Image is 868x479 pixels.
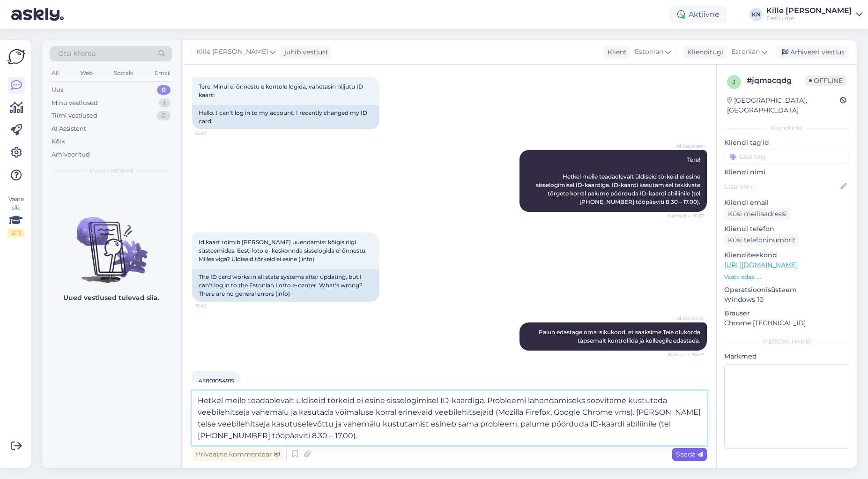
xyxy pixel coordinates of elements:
[724,308,849,318] p: Brauser
[7,48,25,66] img: Askly Logo
[676,450,703,458] span: Saada
[192,448,283,461] div: Privaatne kommentaar
[669,315,704,322] span: AI Assistent
[766,15,852,22] div: Eesti Loto
[724,208,791,220] div: Küsi meiliaadressi
[747,75,805,86] div: # jqmacqdg
[78,67,95,79] div: Web
[731,47,760,57] span: Estonian
[159,98,171,108] div: 1
[724,318,849,328] p: Chrome [TECHNICAL_ID]
[670,6,727,23] div: Aktiivne
[724,285,849,295] p: Operatsioonisüsteem
[669,142,704,150] span: AI Assistent
[157,85,171,95] div: 0
[50,67,60,79] div: All
[683,47,723,57] div: Klienditugi
[724,352,849,361] p: Märkmed
[89,166,133,175] span: Uued vestlused
[724,295,849,305] p: Windows 10
[724,198,849,208] p: Kliendi email
[58,49,96,59] span: Otsi kliente
[724,224,849,234] p: Kliendi telefon
[52,98,98,108] div: Minu vestlused
[7,229,24,237] div: 2 / 3
[539,329,702,344] span: Palun edastage oma isikukood, et saaksime Teie olukorda täpsemalt kontrollida ja kolleegile edast...
[668,351,704,358] span: Nähtud ✓ 16:42
[604,47,627,57] div: Klient
[724,261,798,269] a: [URL][DOMAIN_NAME]
[281,47,328,57] div: juhib vestlust
[52,150,90,159] div: Arhiveeritud
[192,269,379,302] div: The ID card works in all state systems after updating, but I can't log in to the Estonian Lotto e...
[766,7,862,22] a: Kille [PERSON_NAME]Eesti Loto
[52,85,64,95] div: Uus
[199,83,364,98] span: Tere. Minul ei õnnestu e kontole logida, vahetasin hiljutu ID kaarti
[195,302,230,309] span: 16:42
[727,96,840,115] div: [GEOGRAPHIC_DATA], [GEOGRAPHIC_DATA]
[724,138,849,148] p: Kliendi tag'id
[724,250,849,260] p: Klienditeekond
[196,47,268,57] span: Kille [PERSON_NAME]
[776,46,848,59] div: Arhiveeri vestlus
[668,212,704,219] span: Nähtud ✓ 16:37
[153,67,172,79] div: Email
[724,150,849,164] input: Lisa tag
[157,111,171,120] div: 0
[724,337,849,346] div: [PERSON_NAME]
[192,105,379,129] div: Hello. I can't log in to my account, I recently changed my ID card.
[52,111,97,120] div: Tiimi vestlused
[733,78,735,85] span: j
[724,273,849,281] p: Vaata edasi ...
[63,293,159,303] p: Uued vestlused tulevad siia.
[199,377,234,384] span: 45801054915
[52,137,65,146] div: Kõik
[805,75,846,86] span: Offline
[766,7,852,15] div: Kille [PERSON_NAME]
[112,67,135,79] div: Socials
[724,124,849,132] div: Kliendi info
[635,47,663,57] span: Estonian
[749,8,763,21] div: KN
[42,200,180,284] img: No chats
[195,130,230,137] span: 16:37
[725,181,838,192] input: Lisa nimi
[199,239,368,262] span: Id kaart toimib [PERSON_NAME] uuendamist kõigis riigi süsteemides, Eesti loto e- keskonnda sissel...
[52,124,86,134] div: AI Assistent
[724,234,800,247] div: Küsi telefoninumbrit
[724,167,849,177] p: Kliendi nimi
[192,391,707,445] textarea: Hetkel meile teadaolevalt üldiseid tõrkeid ei esine sisselogimisel ID-kaardiga. Probleemi lahenda...
[7,195,24,237] div: Vaata siia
